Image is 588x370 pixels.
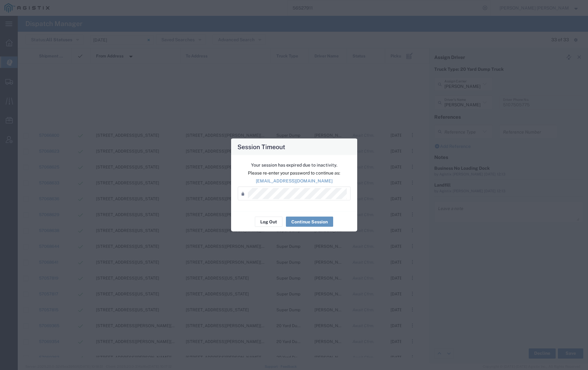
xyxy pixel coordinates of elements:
[238,170,351,176] p: Please re-enter your password to continue as:
[255,217,282,227] button: Log Out
[238,178,351,184] p: [EMAIL_ADDRESS][DOMAIN_NAME]
[286,217,333,227] button: Continue Session
[238,162,351,168] p: Your session has expired due to inactivity.
[237,142,285,151] h4: Session Timeout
